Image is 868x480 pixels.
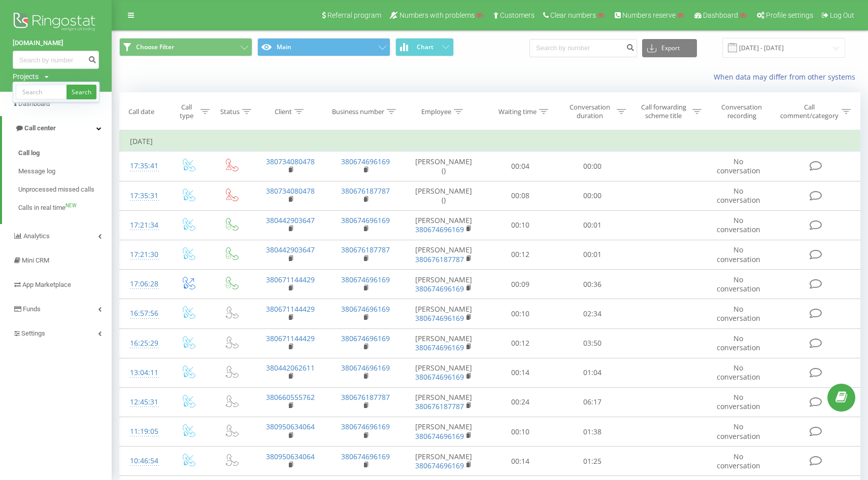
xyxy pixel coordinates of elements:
div: 17:21:34 [130,215,156,235]
td: 00:01 [556,210,628,240]
a: 380676187787 [415,254,464,264]
td: 02:34 [556,299,628,328]
a: 380676187787 [415,401,464,411]
div: 11:19:05 [130,422,156,441]
div: 17:21:30 [130,245,156,265]
td: 00:04 [484,152,556,181]
td: 00:08 [484,181,556,210]
span: Numbers with problems [399,11,475,19]
div: 12:45:31 [130,392,156,412]
input: Search by number [13,51,99,69]
a: 380442903647 [266,215,315,225]
a: 380674696169 [341,157,390,166]
button: Main [257,38,390,56]
a: 380674696169 [341,334,390,343]
a: 380674696169 [415,313,464,323]
a: 380674696169 [341,304,390,314]
span: Numbers reserve [622,11,676,19]
span: Message log [18,166,55,176]
div: Employee [421,107,451,116]
div: 16:57:56 [130,304,156,323]
span: Choose Filter [136,43,174,51]
td: 00:00 [556,152,628,181]
td: 00:24 [484,387,556,417]
a: Call center [2,116,112,140]
span: Clear numbers [550,11,596,19]
td: [PERSON_NAME] [403,299,484,328]
td: 00:12 [484,328,556,358]
span: Profile settings [766,11,813,19]
span: Log Out [830,11,854,19]
div: Client [275,107,292,116]
span: No conversation [717,275,760,293]
td: 00:01 [556,240,628,269]
span: No conversation [717,157,760,175]
a: Call log [18,144,112,162]
td: [PERSON_NAME] [403,270,484,299]
span: Call log [18,148,40,158]
span: No conversation [717,186,760,205]
td: [PERSON_NAME] [403,387,484,417]
td: 01:25 [556,447,628,476]
button: Export [642,39,697,57]
a: 380674696169 [341,422,390,431]
td: 03:50 [556,328,628,358]
a: 380734080478 [266,186,315,196]
button: Choose Filter [119,38,252,56]
div: 17:35:41 [130,156,156,176]
a: Search [66,85,96,99]
img: Ringostat logo [13,10,99,35]
td: 00:10 [484,417,556,447]
div: 10:46:54 [130,451,156,471]
span: Calls in real time [18,203,65,213]
div: Projects [13,71,39,82]
span: Mini CRM [22,256,49,264]
a: 380674696169 [415,431,464,441]
a: 380674696169 [415,343,464,352]
div: 13:04:11 [130,363,156,383]
td: 00:14 [484,447,556,476]
a: 380674696169 [341,275,390,284]
a: [DOMAIN_NAME] [13,38,99,48]
td: [PERSON_NAME] [403,358,484,387]
span: Chart [417,44,433,51]
td: 00:14 [484,358,556,387]
td: [PERSON_NAME] [403,417,484,447]
td: [PERSON_NAME] [403,447,484,476]
a: 380671144429 [266,275,315,284]
span: Unprocessed missed calls [18,184,94,195]
a: 380674696169 [415,225,464,234]
td: 01:04 [556,358,628,387]
input: Search by number [529,39,637,57]
a: 380950634064 [266,422,315,431]
div: 17:35:31 [130,186,156,206]
td: [PERSON_NAME] [403,328,484,358]
a: 380671144429 [266,304,315,314]
a: When data may differ from other systems [714,72,860,82]
span: No conversation [717,392,760,411]
td: [PERSON_NAME] () [403,181,484,210]
div: Call forwarding scheme title [638,103,689,120]
td: [PERSON_NAME] [403,240,484,269]
a: 380674696169 [341,215,390,225]
input: Search [16,85,66,99]
a: 380671144429 [266,334,315,343]
span: App Marketplace [22,281,71,288]
span: Call center [24,124,56,132]
div: Call comment/category [780,103,839,120]
div: Call type [175,103,197,120]
a: 380676187787 [341,245,390,254]
div: Status [220,107,240,116]
span: No conversation [717,215,760,234]
td: 00:00 [556,181,628,210]
span: Funds [23,305,41,313]
a: 380442062611 [266,363,315,373]
td: 00:10 [484,299,556,328]
a: 380674696169 [415,284,464,293]
td: [PERSON_NAME] [403,210,484,240]
td: 00:10 [484,210,556,240]
button: Chart [395,38,454,56]
div: Business number [332,107,384,116]
a: 380674696169 [341,452,390,461]
div: Call date [128,107,154,116]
